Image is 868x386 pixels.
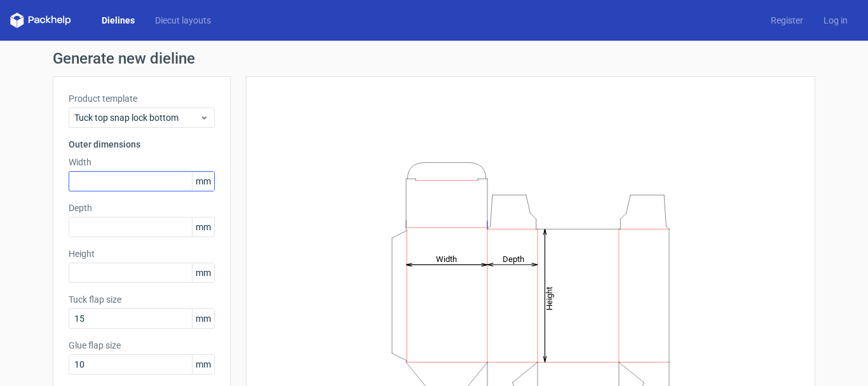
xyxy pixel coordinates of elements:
label: Glue flap size [69,339,215,352]
span: mm [192,309,214,328]
span: mm [192,355,214,374]
h3: Outer dimensions [69,138,215,151]
a: Dielines [92,14,145,27]
label: Height [69,247,215,260]
h1: Generate new dieline [53,51,815,66]
a: Log in [813,14,858,27]
label: Width [69,156,215,169]
span: Tuck top snap lock bottom [74,111,200,124]
tspan: Height [545,286,554,310]
tspan: Width [436,254,457,263]
label: Product template [69,92,215,105]
tspan: Depth [503,254,524,263]
span: mm [192,217,214,237]
label: Tuck flap size [69,293,215,306]
span: mm [192,263,214,282]
label: Depth [69,202,215,214]
span: mm [192,172,214,191]
a: Diecut layouts [145,14,221,27]
a: Register [761,14,813,27]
